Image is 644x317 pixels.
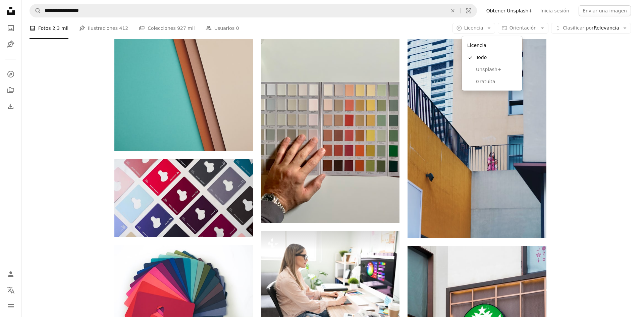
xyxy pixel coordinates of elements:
div: Licencia [465,39,520,52]
div: Licencia [462,36,522,91]
span: Unsplash+ [476,66,517,73]
button: Licencia [452,23,495,34]
span: Todo [476,54,517,61]
button: Orientación [498,23,548,34]
span: Licencia [464,25,483,31]
span: Gratuita [476,78,517,85]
